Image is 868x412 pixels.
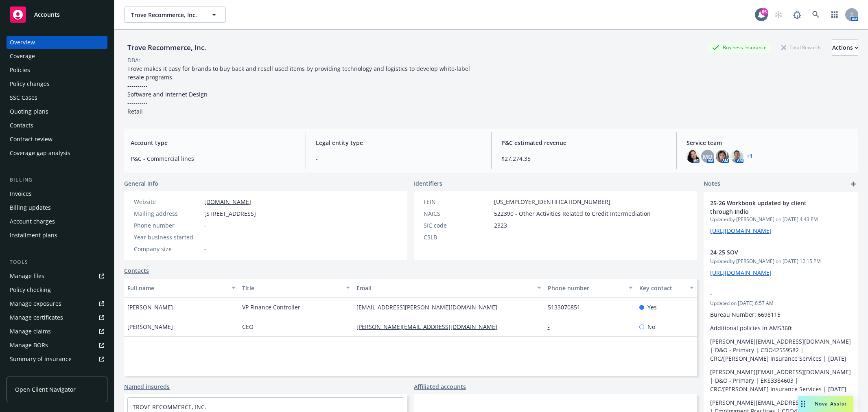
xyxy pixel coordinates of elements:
[133,403,206,411] a: TROVE RECOMMERCE, INC.
[710,310,852,319] p: Bureau Number: 6698115
[10,325,51,338] div: Manage claims
[10,201,51,214] div: Billing updates
[242,303,300,311] span: VP Finance Controller
[730,150,743,163] img: photo
[127,303,173,311] span: [PERSON_NAME]
[10,229,57,242] div: Installment plans
[704,192,858,241] div: 25-26 Workbook updated by client through IndioUpdatedby [PERSON_NAME] on [DATE] 4:43 PM[URL][DOMA...
[7,105,107,118] a: Quoting plans
[7,91,107,104] a: SSC Cases
[10,50,35,63] div: Coverage
[127,322,173,331] span: [PERSON_NAME]
[242,322,254,331] span: CEO
[10,64,30,77] div: Policies
[815,400,847,407] span: Nova Assist
[356,284,532,292] div: Email
[710,199,831,216] span: 25-26 Workbook updated by client through Indio
[131,138,296,147] span: Account type
[808,7,824,23] a: Search
[424,197,491,206] div: FEIN
[710,269,772,276] a: [URL][DOMAIN_NAME]
[124,266,149,275] a: Contacts
[777,42,826,53] div: Total Rewards
[356,303,504,311] a: [EMAIL_ADDRESS][PERSON_NAME][DOMAIN_NAME]
[7,50,107,63] a: Coverage
[7,3,107,26] a: Accounts
[204,221,206,230] span: -
[7,147,107,160] a: Coverage gap analysis
[34,11,60,18] span: Accounts
[7,201,107,214] a: Billing updates
[710,368,852,393] p: [PERSON_NAME][EMAIL_ADDRESS][DOMAIN_NAME] | D&O - Primary | EKS3384603 | CRC/[PERSON_NAME] Insura...
[7,270,107,283] a: Manage files
[356,323,504,331] a: [PERSON_NAME][EMAIL_ADDRESS][DOMAIN_NAME]
[134,233,201,241] div: Year business started
[708,42,771,53] div: Business Insurance
[494,197,610,206] span: [US_EMPLOYER_IDENTIFICATION_NUMBER]
[501,138,667,147] span: P&C estimated revenue
[124,7,226,23] button: Trove Recommerce, Inc.
[124,278,239,298] button: Full name
[7,258,107,266] div: Tools
[832,40,858,55] div: Actions
[134,209,201,218] div: Mailing address
[10,77,50,90] div: Policy changes
[7,77,107,90] a: Policy changes
[761,8,768,15] div: 85
[798,396,808,412] div: Drag to move
[704,179,720,189] span: Notes
[424,221,491,230] div: SIC code
[134,197,201,206] div: Website
[7,325,107,338] a: Manage claims
[316,154,481,163] span: -
[770,7,787,23] a: Start snowing
[7,36,107,49] a: Overview
[124,179,158,188] span: General info
[494,209,651,218] span: 522390 - Other Activities Related to Credit Intermediation
[204,245,206,253] span: -
[501,154,667,163] span: $27,274.35
[316,138,481,147] span: Legal entity type
[639,284,685,292] div: Key contact
[548,323,556,331] a: -
[7,64,107,77] a: Policies
[204,198,251,206] a: [DOMAIN_NAME]
[636,278,697,298] button: Key contact
[131,154,296,163] span: P&C - Commercial lines
[10,311,63,324] div: Manage certificates
[703,152,713,161] span: MQ
[789,7,805,23] a: Report a Bug
[424,233,491,241] div: CSLB
[548,284,624,292] div: Phone number
[353,278,544,298] button: Email
[10,297,61,310] div: Manage exposures
[710,227,772,234] a: [URL][DOMAIN_NAME]
[10,366,62,379] div: Policy AI ingestions
[10,270,44,283] div: Manage files
[548,303,587,311] a: 5133070851
[747,154,752,159] a: +1
[494,221,507,230] span: 2323
[7,366,107,379] a: Policy AI ingestions
[10,36,35,49] div: Overview
[10,91,37,104] div: SSC Cases
[710,248,831,256] span: 24-25 SOV
[134,245,201,253] div: Company size
[7,215,107,228] a: Account charges
[124,382,170,391] a: Named insureds
[848,179,858,189] a: add
[204,233,206,241] span: -
[7,283,107,296] a: Policy checking
[10,133,52,146] div: Contract review
[7,297,107,310] a: Manage exposures
[414,382,466,391] a: Affiliated accounts
[544,278,636,298] button: Phone number
[424,209,491,218] div: NAICS
[710,300,852,307] span: Updated on [DATE] 6:57 AM
[647,303,657,311] span: Yes
[7,353,107,366] a: Summary of insurance
[7,187,107,200] a: Invoices
[127,284,227,292] div: Full name
[242,284,341,292] div: Title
